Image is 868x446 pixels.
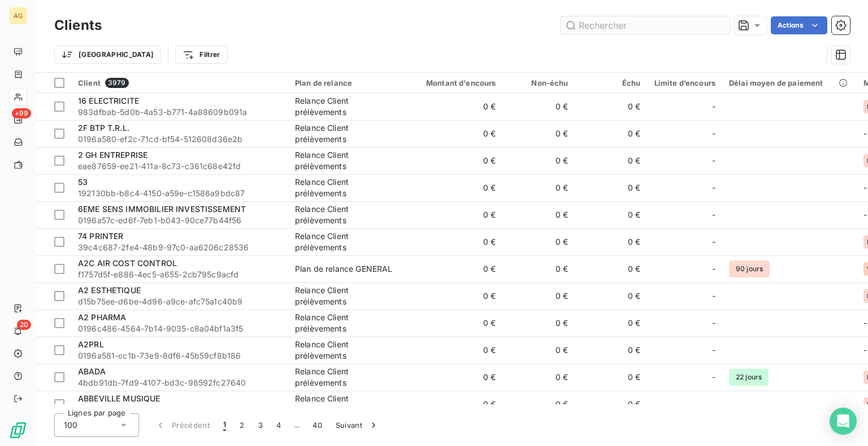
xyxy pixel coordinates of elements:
[78,188,281,199] span: 192130bb-b8c4-4150-a59e-c1586a9bdc87
[78,231,124,241] span: 74 PRINTER
[78,285,141,295] span: A2 ESTHETIQUE
[575,337,648,364] td: 0 €
[78,78,101,87] span: Client
[78,134,281,145] span: 0196a580-ef2c-71cd-bf54-512608d36e2b
[712,236,715,248] span: -
[712,290,715,302] span: -
[503,120,575,147] td: 0 €
[503,337,575,364] td: 0 €
[12,108,31,118] span: +99
[712,372,715,383] span: -
[503,228,575,255] td: 0 €
[329,413,386,437] button: Suivant
[216,413,233,437] button: 1
[712,317,715,329] span: -
[78,161,281,172] span: eae87659-ee21-411a-8c73-c361c68e42fd
[78,258,177,268] span: A2C AIR COST CONTROL
[729,78,850,87] div: Délai moyen de paiement
[863,129,867,138] span: -
[17,320,31,330] span: 20
[575,364,648,391] td: 0 €
[295,312,399,334] div: Relance Client prélèvements
[78,377,281,388] span: 4bdb91db-7fd9-4107-bd3c-98592fc27640
[729,260,770,277] span: 90 jours
[863,345,867,355] span: -
[406,201,503,228] td: 0 €
[306,413,329,437] button: 40
[771,16,827,34] button: Actions
[175,46,227,64] button: Filtrer
[295,339,399,361] div: Relance Client prélèvements
[830,408,857,435] div: Open Intercom Messenger
[78,215,281,226] span: 0196a57c-ed6f-7eb1-b043-90ce77b44f56
[9,7,27,25] div: AG
[148,413,216,437] button: Précédent
[503,310,575,337] td: 0 €
[78,339,104,349] span: A2PRL
[78,150,147,160] span: 2 GH ENTREPRISE
[78,312,126,322] span: A2 PHARMA
[712,101,715,112] span: -
[503,174,575,201] td: 0 €
[582,78,641,87] div: Échu
[712,345,715,356] span: -
[503,93,575,120] td: 0 €
[295,176,399,199] div: Relance Client prélèvements
[406,93,503,120] td: 0 €
[575,174,648,201] td: 0 €
[54,46,161,64] button: [GEOGRAPHIC_DATA]
[78,242,281,253] span: 39c4c687-2fe4-48b9-97c0-aa6206c28536
[503,364,575,391] td: 0 €
[9,421,27,439] img: Logo LeanPay
[105,78,129,88] span: 3979
[406,282,503,310] td: 0 €
[712,209,715,220] span: -
[233,413,251,437] button: 2
[54,15,102,36] h3: Clients
[863,183,867,192] span: -
[295,263,392,275] div: Plan de relance GENERAL
[503,391,575,418] td: 0 €
[406,391,503,418] td: 0 €
[406,174,503,201] td: 0 €
[78,204,246,214] span: 6EME SENS IMMOBILIER INVESTISSEMENT
[406,364,503,391] td: 0 €
[575,201,648,228] td: 0 €
[295,122,399,145] div: Relance Client prélèvements
[712,182,715,193] span: -
[288,416,306,434] span: …
[863,318,867,328] span: -
[503,282,575,310] td: 0 €
[270,413,288,437] button: 4
[78,96,139,105] span: 16 ELECTRICITE
[575,120,648,147] td: 0 €
[78,366,106,376] span: ABADA
[575,93,648,120] td: 0 €
[78,269,281,280] span: f1757d5f-e886-4ec5-a655-2cb795c9acfd
[575,228,648,255] td: 0 €
[223,419,226,431] span: 1
[406,147,503,174] td: 0 €
[413,78,496,87] div: Montant d'encours
[712,128,715,139] span: -
[510,78,568,87] div: Non-échu
[503,147,575,174] td: 0 €
[78,323,281,334] span: 0196c486-4564-7b14-9035-c8a04bf1a3f5
[503,255,575,282] td: 0 €
[729,369,769,386] span: 22 jours
[575,391,648,418] td: 0 €
[78,394,160,403] span: ABBEVILLE MUSIQUE
[78,350,281,361] span: 0196a581-cc1b-73e9-8df6-45b59cf8b186
[575,282,648,310] td: 0 €
[712,399,715,410] span: -
[295,78,399,87] div: Plan de relance
[712,263,715,275] span: -
[503,201,575,228] td: 0 €
[295,231,399,253] div: Relance Client prélèvements
[295,149,399,172] div: Relance Client prélèvements
[575,310,648,337] td: 0 €
[78,107,281,118] span: 983dfbab-5d0b-4a53-b771-4a88609b091a
[295,285,399,307] div: Relance Client prélèvements
[251,413,270,437] button: 3
[575,147,648,174] td: 0 €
